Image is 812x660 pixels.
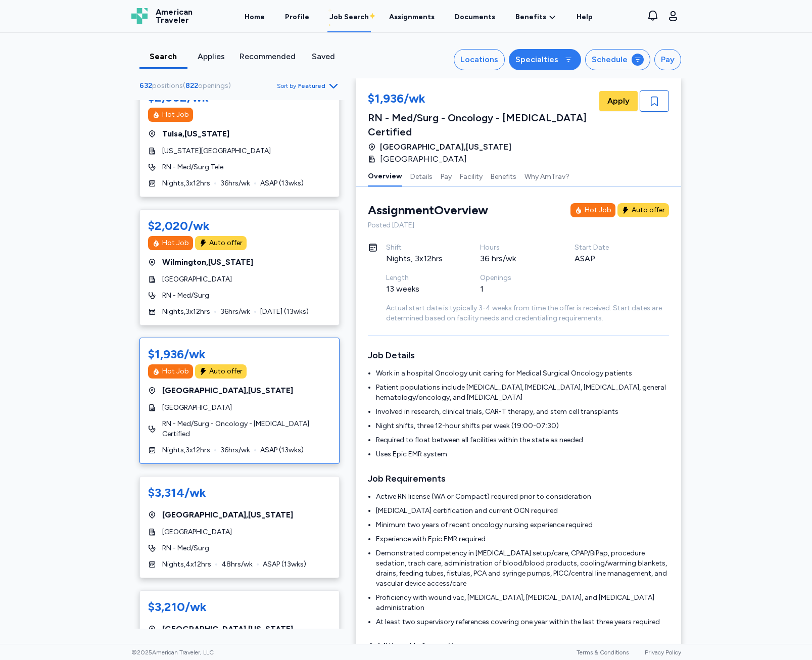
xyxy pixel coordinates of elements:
button: Schedule [585,49,650,70]
h3: Job Details [368,348,669,362]
div: Locations [460,54,498,66]
div: $1,936/wk [368,90,597,109]
div: Nights, 3x12hrs [386,253,456,265]
div: Specialties [515,54,558,66]
a: Job Search [327,1,371,32]
li: [MEDICAL_DATA] certification and current OCN required [376,506,669,516]
button: Sort byFeatured [277,80,340,92]
span: [GEOGRAPHIC_DATA] [162,274,232,285]
a: Terms & Conditions [577,649,629,656]
span: 48 hrs/wk [221,559,253,570]
button: Apply [599,91,638,111]
span: Apply [607,95,630,107]
div: Auto offer [209,238,243,248]
div: Hours [480,243,550,253]
span: [GEOGRAPHIC_DATA] , [US_STATE] [380,141,511,153]
li: Involved in research, clinical trials, CAR-T therapy, and stem cell transplants [376,407,669,417]
span: RN - Med/Surg [162,291,209,301]
button: Pay [654,49,681,70]
div: Auto offer [209,366,243,376]
h3: Job Requirements [368,472,669,486]
li: At least two supervisory references covering one year within the last three years required [376,617,669,627]
span: © 2025 American Traveler, LLC [131,648,214,656]
div: Recommended [240,51,296,63]
div: ( ) [139,81,235,91]
span: 36 hrs/wk [220,445,250,455]
span: Nights , 4 x 12 hrs [162,559,211,570]
div: $1,936/wk [148,346,206,362]
div: Hot Job [585,205,611,215]
li: Uses Epic EMR system [376,449,669,459]
li: Minimum two years of recent oncology nursing experience required [376,520,669,530]
span: openings [198,81,228,90]
li: Active RN license (WA or Compact) required prior to consideration [376,492,669,502]
div: $3,210/wk [148,599,207,615]
div: Schedule [592,54,628,66]
span: [GEOGRAPHIC_DATA] [380,153,467,165]
button: Locations [454,49,505,70]
div: Hot Job [162,110,189,120]
li: Patient populations include [MEDICAL_DATA], [MEDICAL_DATA], [MEDICAL_DATA], general hematology/on... [376,383,669,403]
div: Job Search [329,12,369,22]
div: Shift [386,243,456,253]
div: Openings [480,273,550,283]
span: [GEOGRAPHIC_DATA] [162,403,232,413]
button: Facility [460,165,483,186]
span: 632 [139,81,152,90]
div: 36 hrs/wk [480,253,550,265]
button: Pay [441,165,452,186]
div: Saved [304,51,344,63]
span: [GEOGRAPHIC_DATA] , [US_STATE] [162,509,293,521]
span: Featured [298,82,325,90]
div: Assignment Overview [368,202,488,218]
span: Benefits [515,12,546,22]
li: Required to float between all facilities within the state as needed [376,435,669,445]
button: Overview [368,165,402,186]
div: Search [144,51,183,63]
span: [US_STATE][GEOGRAPHIC_DATA] [162,146,271,156]
span: ASAP ( 13 wks) [260,445,304,455]
span: ASAP ( 13 wks) [263,559,306,570]
div: Hot Job [162,366,189,376]
a: Benefits [515,12,556,22]
span: [DATE] ( 13 wks) [260,307,309,317]
div: $3,314/wk [148,485,206,501]
a: Privacy Policy [645,649,681,656]
span: Sort by [277,82,296,90]
div: Posted [DATE] [368,220,669,230]
span: [GEOGRAPHIC_DATA] [162,527,232,537]
div: Hot Job [162,238,189,248]
span: Wilmington , [US_STATE] [162,256,253,268]
span: 822 [185,81,198,90]
div: RN - Med/Surg - Oncology - [MEDICAL_DATA] Certified [368,111,597,139]
li: Work in a hospital Oncology unit caring for Medical Surgical Oncology patients [376,368,669,379]
div: Applies [192,51,231,63]
button: Specialties [509,49,581,70]
div: Pay [661,54,675,66]
span: ASAP ( 13 wks) [260,178,304,188]
li: Demonstrated competency in [MEDICAL_DATA] setup/care, CPAP/BiPap, procedure sedation, trach care,... [376,548,669,589]
span: Nights , 3 x 12 hrs [162,178,210,188]
span: Tulsa , [US_STATE] [162,128,229,140]
span: Nights , 3 x 12 hrs [162,445,210,455]
span: positions [152,81,183,90]
div: 13 weeks [386,283,456,295]
span: Nights , 3 x 12 hrs [162,307,210,317]
div: $2,020/wk [148,218,210,234]
span: RN - Med/Surg - Oncology - [MEDICAL_DATA] Certified [162,419,331,439]
div: Auto offer [632,205,665,215]
span: [GEOGRAPHIC_DATA] , [US_STATE] [162,385,293,397]
h3: Additional Information [368,639,669,653]
img: Logo [131,8,148,24]
button: Benefits [491,165,516,186]
span: American Traveler [156,8,193,24]
span: RN - Med/Surg [162,543,209,553]
span: RN - Med/Surg Tele [162,162,223,172]
li: Night shifts, three 12-hour shifts per week (19:00-07:30) [376,421,669,431]
div: Length [386,273,456,283]
div: ASAP [575,253,645,265]
button: Details [410,165,433,186]
div: 1 [480,283,550,295]
div: Start Date [575,243,645,253]
span: [GEOGRAPHIC_DATA] , [US_STATE] [162,623,293,635]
